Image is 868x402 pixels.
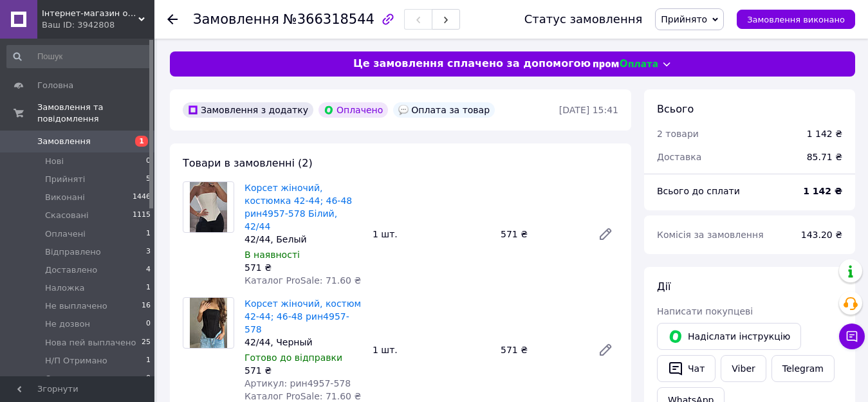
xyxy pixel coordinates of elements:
[593,221,618,247] a: Редагувати
[593,337,618,363] a: Редагувати
[45,282,85,294] span: Наложка
[657,103,694,115] span: Всього
[245,298,361,334] a: Корсет жіночий, костюм 42-44; 46-48 рин4957-578
[657,280,670,293] span: Дії
[367,225,495,243] div: 1 шт.
[146,174,151,185] span: 5
[45,318,90,330] span: Не дозвон
[42,19,154,31] div: Ваш ID: 3942808
[45,264,97,276] span: Доставлено
[245,275,361,286] span: Каталог ProSale: 71.60 ₴
[45,337,136,349] span: Нова пей выплачено
[146,156,151,167] span: 0
[657,129,699,139] span: 2 товари
[6,45,152,68] input: Пошук
[45,228,86,240] span: Оплачені
[183,157,313,169] span: Товари в замовленні (2)
[183,102,313,118] div: Замовлення з додатку
[807,127,842,140] div: 1 142 ₴
[45,210,89,221] span: Скасовані
[245,183,352,232] a: Корсет жіночий, костюмка 42-44; 46-48 рин4957-578 Білий, 42/44
[661,14,707,24] span: Прийнято
[771,355,835,382] a: Telegram
[135,136,148,147] span: 1
[657,230,764,240] span: Комісія за замовлення
[146,373,151,385] span: 0
[133,192,151,203] span: 1446
[146,282,151,294] span: 1
[353,57,591,71] span: Це замовлення сплачено за допомогою
[839,324,865,349] button: Чат з покупцем
[45,174,85,185] span: Прийняті
[319,102,388,118] div: Оплачено
[747,15,845,24] span: Замовлення виконано
[245,364,362,377] div: 571 ₴
[45,373,134,385] span: Отправил скриншот
[45,246,101,258] span: Відправлено
[803,186,842,196] b: 1 142 ₴
[245,261,362,274] div: 571 ₴
[146,318,151,330] span: 0
[245,336,362,349] div: 42/44, Черный
[721,355,766,382] a: Viber
[45,355,107,367] span: Н/П Отримано
[245,378,351,388] span: Артикул: рин4957-578
[657,355,716,382] button: Чат
[190,182,228,232] img: Корсет жіночий, костюмка 42-44; 46-48 рин4957-578 Білий, 42/44
[146,228,151,240] span: 1
[193,12,279,27] span: Замовлення
[799,143,850,171] div: 85.71 ₴
[37,102,154,125] span: Замовлення та повідомлення
[657,152,701,162] span: Доставка
[495,225,587,243] div: 571 ₴
[398,105,409,115] img: :speech_balloon:
[245,233,362,246] div: 42/44, Белый
[167,13,178,26] div: Повернутися назад
[146,355,151,367] span: 1
[801,230,842,240] span: 143.20 ₴
[393,102,495,118] div: Оплата за товар
[146,246,151,258] span: 3
[657,323,801,350] button: Надіслати інструкцію
[524,13,643,26] div: Статус замовлення
[146,264,151,276] span: 4
[42,8,138,19] span: Інтернет-магазин одягу «Веспер»
[142,337,151,349] span: 25
[142,300,151,312] span: 16
[245,352,342,363] span: Готово до відправки
[559,105,618,115] time: [DATE] 15:41
[657,186,740,196] span: Всього до сплати
[245,391,361,401] span: Каталог ProSale: 71.60 ₴
[367,341,495,359] div: 1 шт.
[190,298,228,348] img: Корсет жіночий, костюм 42-44; 46-48 рин4957-578
[133,210,151,221] span: 1115
[657,306,753,316] span: Написати покупцеві
[737,10,855,29] button: Замовлення виконано
[45,156,64,167] span: Нові
[37,136,91,147] span: Замовлення
[495,341,587,359] div: 571 ₴
[245,250,300,260] span: В наявності
[283,12,374,27] span: №366318544
[37,80,73,91] span: Головна
[45,192,85,203] span: Виконані
[45,300,107,312] span: Не выплачено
